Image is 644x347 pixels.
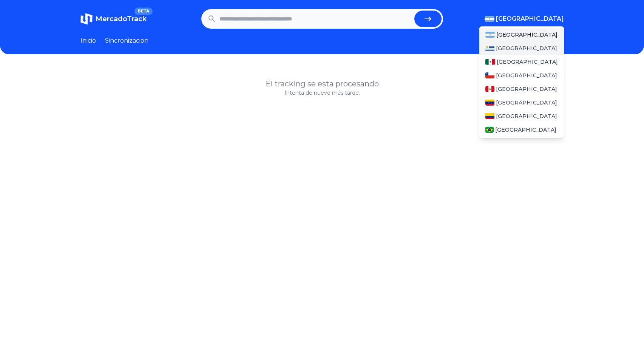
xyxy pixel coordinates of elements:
[495,126,556,134] span: [GEOGRAPHIC_DATA]
[485,72,494,78] img: Chile
[496,112,557,120] span: [GEOGRAPHIC_DATA]
[485,127,494,133] img: Brasil
[80,78,564,89] h1: El tracking se esta procesando
[479,69,564,82] a: Chile[GEOGRAPHIC_DATA]
[496,85,557,93] span: [GEOGRAPHIC_DATA]
[96,15,147,23] span: MercadoTrack
[485,32,495,38] img: Argentina
[479,28,564,41] a: Argentina[GEOGRAPHIC_DATA]
[80,89,564,97] p: Intenta de nuevo más tarde.
[479,41,564,55] a: Uruguay[GEOGRAPHIC_DATA]
[80,13,147,25] a: MercadoTrackBETA
[496,72,557,79] span: [GEOGRAPHIC_DATA]
[485,100,494,106] img: Venezuela
[496,45,557,52] span: [GEOGRAPHIC_DATA]
[496,14,564,23] span: [GEOGRAPHIC_DATA]
[479,123,564,137] a: Brasil[GEOGRAPHIC_DATA]
[485,14,564,23] button: [GEOGRAPHIC_DATA]
[134,8,152,15] span: BETA
[497,58,558,66] span: [GEOGRAPHIC_DATA]
[496,31,558,38] span: [GEOGRAPHIC_DATA]
[479,109,564,123] a: Colombia[GEOGRAPHIC_DATA]
[80,13,93,25] img: MercadoTrack
[485,16,494,22] img: Argentina
[105,36,148,45] a: Sincronizacion
[485,113,494,119] img: Colombia
[485,86,494,92] img: Peru
[479,96,564,109] a: Venezuela[GEOGRAPHIC_DATA]
[496,99,557,106] span: [GEOGRAPHIC_DATA]
[479,82,564,96] a: Peru[GEOGRAPHIC_DATA]
[485,59,495,65] img: Mexico
[479,55,564,69] a: Mexico[GEOGRAPHIC_DATA]
[485,45,494,51] img: Uruguay
[80,36,96,45] a: Inicio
